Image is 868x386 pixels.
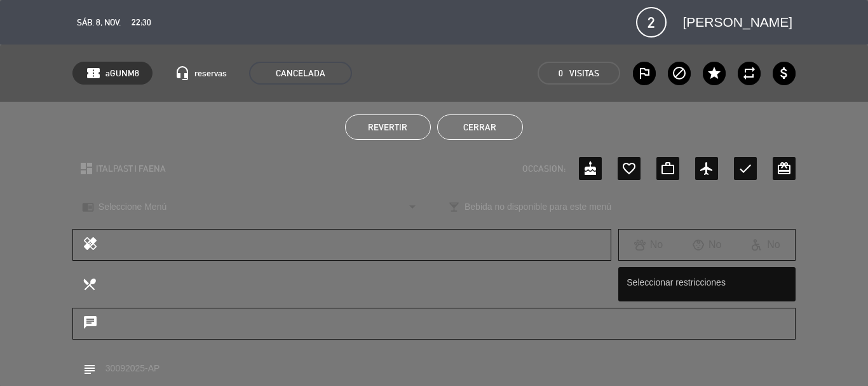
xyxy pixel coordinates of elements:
span: 0 [559,66,563,81]
i: repeat [742,65,757,81]
i: work_outline [660,161,675,176]
div: No [736,237,795,253]
i: outlined_flag [637,65,652,81]
div: No [678,237,736,253]
i: subject [82,362,96,376]
i: check [738,161,753,176]
span: confirmation_number [86,65,101,81]
span: Seleccione Menú [98,200,166,214]
i: healing [83,236,98,254]
i: arrow_drop_down [405,199,420,214]
span: [PERSON_NAME] [682,11,792,33]
span: 2 [636,7,667,38]
i: chat [83,315,98,333]
i: dashboard [79,161,94,176]
i: headset_mic [175,65,190,81]
em: Visitas [569,66,599,81]
span: Revertir [368,122,407,132]
i: star [707,65,722,81]
i: chrome_reader_mode [82,201,94,213]
i: attach_money [776,65,792,81]
span: aGUNM8 [105,66,139,81]
div: No [619,237,677,253]
i: card_giftcard [776,161,792,176]
span: reservas [194,66,227,81]
span: ITALPAST | FAENA [96,162,166,176]
span: CANCELADA [249,62,352,85]
i: local_bar [448,201,460,213]
span: Bebida no disponible para este menú [465,200,611,214]
span: 22:30 [132,15,151,30]
button: Cerrar [437,114,523,140]
i: favorite_border [621,161,637,176]
span: sáb. 8, nov. [77,15,121,30]
i: cake [583,161,598,176]
i: airplanemode_active [699,161,714,176]
button: Revertir [345,114,431,140]
i: local_dining [82,277,96,291]
i: block [672,65,687,81]
span: OCCASION: [522,162,566,176]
